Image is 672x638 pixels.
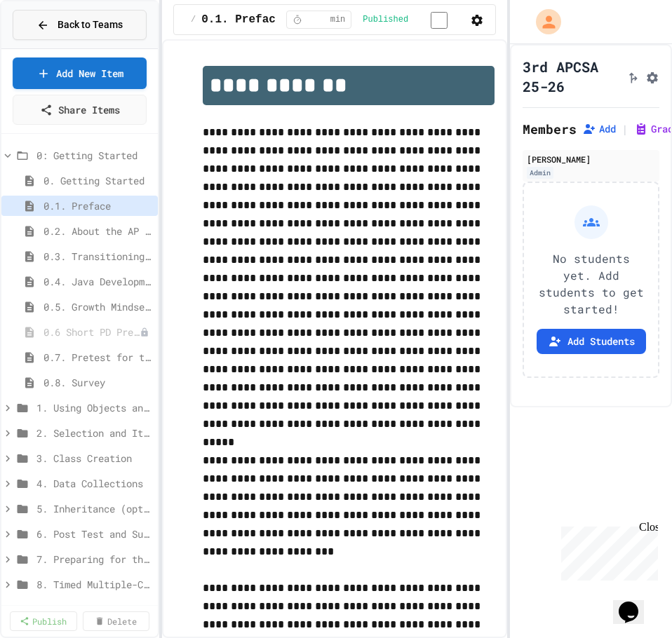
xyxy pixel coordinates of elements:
[43,350,152,365] span: 0.7. Pretest for the AP CSA Exam
[43,198,152,213] span: 0.1. Preface
[43,249,152,264] span: 0.3. Transitioning from AP CSP to AP CSA
[36,527,152,541] span: 6. Post Test and Survey
[43,224,152,238] span: 0.2. About the AP CSA Exam
[527,167,553,179] div: Admin
[36,400,152,415] span: 1. Using Objects and Methods
[201,11,282,28] span: 0.1. Preface
[43,325,140,339] span: 0.6 Short PD Pretest
[523,57,620,96] h1: 3rd APCSA 25-26
[613,582,658,624] iframe: chat widget
[521,6,565,38] div: My Account
[556,521,658,581] iframe: chat widget
[36,476,152,491] span: 4. Data Collections
[13,95,147,125] a: Share Items
[43,375,152,390] span: 0.8. Survey
[10,611,77,631] a: Publish
[582,122,616,136] button: Add
[535,250,647,318] p: No students yet. Add students to get started!
[36,426,152,440] span: 2. Selection and Iteration
[36,552,152,566] span: 7. Preparing for the Exam
[527,153,655,165] div: [PERSON_NAME]
[191,14,196,25] span: /
[363,14,408,25] span: Published
[523,119,577,139] h2: Members
[363,11,464,28] div: Content is published and visible to students
[645,68,659,85] button: Assignment Settings
[83,611,150,631] a: Delete
[36,577,152,592] span: 8. Timed Multiple-Choice Exams
[414,12,464,29] input: publish toggle
[330,14,346,25] span: min
[43,299,152,314] span: 0.5. Growth Mindset and Pair Programming
[36,148,152,163] span: 0: Getting Started
[36,501,152,516] span: 5. Inheritance (optional)
[537,329,646,354] button: Add Students
[43,173,152,188] span: 0. Getting Started
[13,10,147,40] button: Back to Teams
[140,327,149,337] div: Unpublished
[621,121,629,137] span: |
[36,451,152,466] span: 3. Class Creation
[58,18,123,32] span: Back to Teams
[43,274,152,289] span: 0.4. Java Development Environments
[13,57,147,89] a: Add New Item
[626,68,640,85] button: Click to see fork details
[6,6,97,89] div: Chat with us now!Close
